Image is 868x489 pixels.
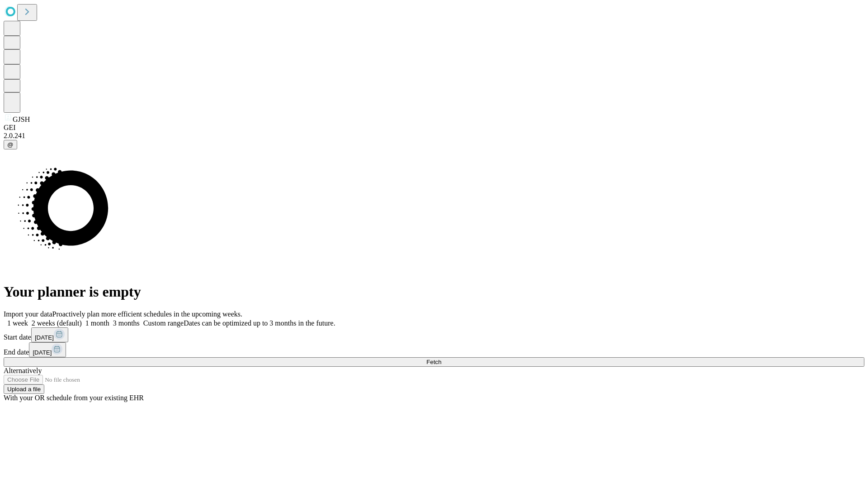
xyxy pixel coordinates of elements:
div: End date [4,342,864,357]
span: 3 months [113,319,140,327]
button: @ [4,140,17,149]
div: Start date [4,327,864,342]
span: @ [7,141,14,148]
span: 2 weeks (default) [32,319,82,327]
span: Proactively plan more efficient schedules in the upcoming weeks. [52,310,242,318]
h1: Your planner is empty [4,283,864,300]
span: With your OR schedule from your existing EHR [4,394,144,402]
button: [DATE] [31,327,68,342]
span: 1 month [85,319,109,327]
span: Fetch [426,359,441,365]
button: [DATE] [29,342,66,357]
span: 1 week [7,319,28,327]
span: [DATE] [35,334,54,341]
div: GEI [4,124,864,132]
button: Upload a file [4,384,44,394]
span: Dates can be optimized up to 3 months in the future. [184,319,335,327]
div: 2.0.241 [4,132,864,140]
button: Fetch [4,357,864,367]
span: Custom range [143,319,184,327]
span: Alternatively [4,367,42,374]
span: GJSH [13,115,30,123]
span: [DATE] [33,349,52,356]
span: Import your data [4,310,52,318]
